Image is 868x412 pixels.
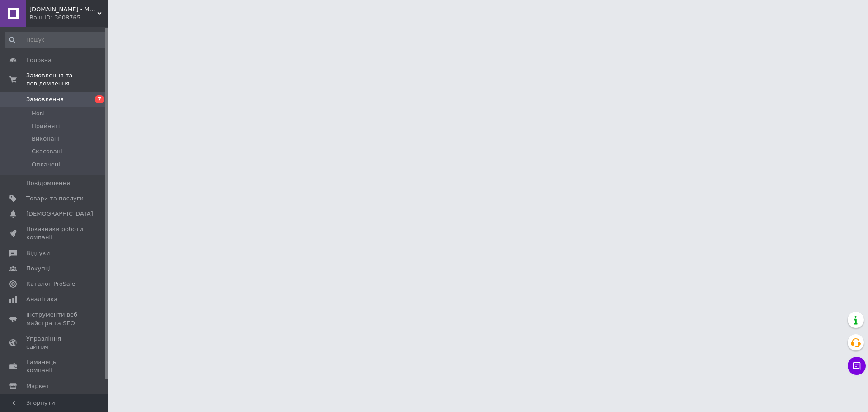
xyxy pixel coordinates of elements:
[26,280,75,288] span: Каталог ProSale
[95,95,104,103] span: 7
[32,135,60,143] span: Виконані
[26,194,84,203] span: Товари та послуги
[26,358,84,374] span: Гаманець компанії
[26,265,51,273] span: Покупці
[5,32,107,48] input: Пошук
[26,225,84,242] span: Показники роботи компанії
[32,109,45,118] span: Нові
[26,179,70,187] span: Повідомлення
[26,311,84,327] span: Інструменти веб-майстра та SEO
[26,210,93,218] span: [DEMOGRAPHIC_DATA]
[26,95,64,104] span: Замовлення
[29,5,97,14] span: i.n.k.store - Магазин свічок і декору для дому
[26,295,57,303] span: Аналітика
[32,161,60,169] span: Оплачені
[848,357,866,375] button: Чат з покупцем
[26,71,108,88] span: Замовлення та повідомлення
[32,122,60,130] span: Прийняті
[26,249,50,257] span: Відгуки
[29,14,108,22] div: Ваш ID: 3608765
[26,382,49,390] span: Маркет
[26,56,52,64] span: Головна
[32,147,62,156] span: Скасовані
[26,335,84,351] span: Управління сайтом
